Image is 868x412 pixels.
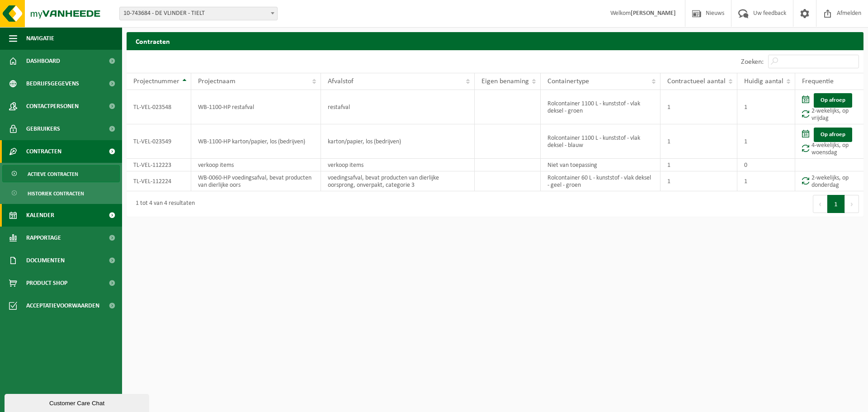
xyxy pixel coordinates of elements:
[541,159,660,171] td: Niet van toepassing
[737,159,795,171] td: 0
[737,90,795,124] td: 1
[813,195,827,213] button: Previous
[26,50,60,72] span: Dashboard
[26,227,61,249] span: Rapportage
[737,124,795,159] td: 1
[2,185,120,202] a: Historiek contracten
[321,90,475,124] td: restafval
[28,185,84,202] span: Historiek contracten
[5,392,151,412] iframe: chat widget
[744,78,783,85] span: Huidig aantal
[191,90,321,124] td: WB-1100-HP restafval
[127,159,191,171] td: TL-VEL-112223
[127,171,191,191] td: TL-VEL-112224
[198,78,236,85] span: Projectnaam
[660,171,737,191] td: 1
[541,124,660,159] td: Rolcontainer 1100 L - kunststof - vlak deksel - blauw
[541,90,660,124] td: Rolcontainer 1100 L - kunststof - vlak deksel - groen
[2,165,120,182] a: Actieve contracten
[26,95,79,118] span: Contactpersonen
[26,294,99,317] span: Acceptatievoorwaarden
[26,249,65,272] span: Documenten
[26,204,54,227] span: Kalender
[191,171,321,191] td: WB-0060-HP voedingsafval, bevat producten van dierlijke oors
[321,159,475,171] td: verkoop items
[795,124,863,159] td: 4-wekelijks, op woensdag
[737,171,795,191] td: 1
[26,118,60,140] span: Gebruikers
[667,78,726,85] span: Contractueel aantal
[660,159,737,171] td: 1
[547,78,589,85] span: Containertype
[814,93,852,108] a: Op afroep
[660,124,737,159] td: 1
[191,124,321,159] td: WB-1100-HP karton/papier, los (bedrijven)
[802,78,834,85] span: Frequentie
[481,78,529,85] span: Eigen benaming
[28,166,78,183] span: Actieve contracten
[321,124,475,159] td: karton/papier, los (bedrijven)
[845,195,859,213] button: Next
[321,171,475,191] td: voedingsafval, bevat producten van dierlijke oorsprong, onverpakt, categorie 3
[328,78,354,85] span: Afvalstof
[127,124,191,159] td: TL-VEL-023549
[26,140,61,163] span: Contracten
[131,196,195,212] div: 1 tot 4 van 4 resultaten
[827,195,845,213] button: 1
[660,90,737,124] td: 1
[795,90,863,124] td: 2-wekelijks, op vrijdag
[127,90,191,124] td: TL-VEL-023548
[814,128,852,142] a: Op afroep
[120,7,277,20] span: 10-743684 - DE VLINDER - TIELT
[541,171,660,191] td: Rolcontainer 60 L - kunststof - vlak deksel - geel - groen
[26,272,67,294] span: Product Shop
[741,58,764,66] label: Zoeken:
[119,7,278,20] span: 10-743684 - DE VLINDER - TIELT
[795,171,863,191] td: 2-wekelijks, op donderdag
[26,72,79,95] span: Bedrijfsgegevens
[133,78,179,85] span: Projectnummer
[127,32,863,50] h2: Contracten
[191,159,321,171] td: verkoop items
[26,27,54,50] span: Navigatie
[631,10,676,17] strong: [PERSON_NAME]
